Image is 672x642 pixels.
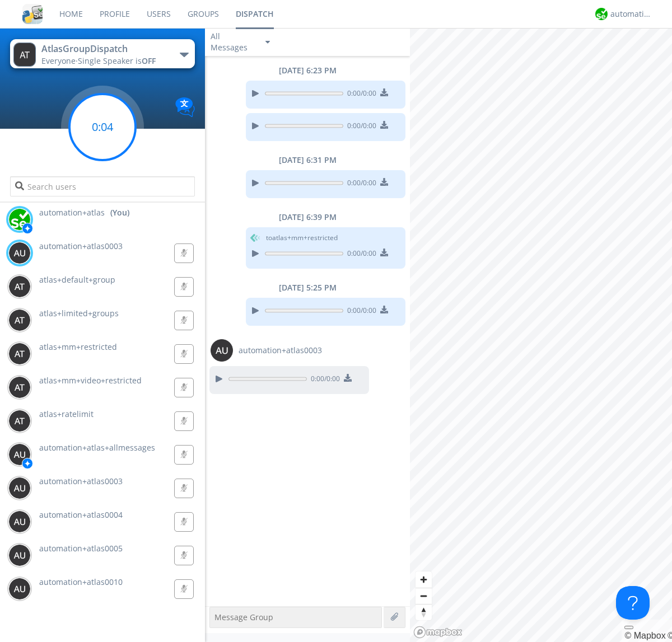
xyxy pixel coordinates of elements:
span: Single Speaker is [78,55,156,66]
span: atlas+limited+groups [39,308,119,318]
span: to atlas+mm+restricted [266,233,338,243]
span: 0:00 / 0:00 [307,374,340,386]
img: 373638.png [8,309,31,331]
a: Mapbox [624,631,665,640]
span: 0:00 / 0:00 [343,306,376,318]
img: 373638.png [13,43,36,67]
img: 373638.png [8,578,31,600]
img: download media button [380,178,388,186]
iframe: Toggle Customer Support [616,586,650,620]
img: 373638.png [8,510,31,533]
button: Reset bearing to north [416,604,432,620]
img: 373638.png [8,376,31,399]
img: d2d01cd9b4174d08988066c6d424eccd [8,208,31,231]
span: Reset bearing to north [416,604,432,620]
span: automation+atlas0003 [39,476,123,486]
span: automation+atlas+allmessages [39,442,155,453]
div: Everyone · [41,55,167,67]
div: [DATE] 6:39 PM [205,212,410,223]
img: 373638.png [211,339,233,362]
span: 0:00 / 0:00 [343,178,376,190]
span: 0:00 / 0:00 [343,121,376,133]
div: All Messages [211,31,255,53]
span: automation+atlas0010 [39,577,123,587]
img: download media button [380,306,388,313]
span: automation+atlas0003 [239,345,322,356]
span: OFF [142,55,156,66]
input: Search users [10,176,194,196]
button: Zoom in [416,571,432,588]
img: download media button [380,88,388,96]
span: atlas+ratelimit [39,409,94,419]
span: 0:00 / 0:00 [343,249,376,261]
span: atlas+mm+restricted [39,341,117,352]
div: [DATE] 6:31 PM [205,154,410,166]
span: atlas+default+group [39,274,115,285]
img: cddb5a64eb264b2086981ab96f4c1ba7 [22,4,43,24]
img: caret-down-sm.svg [265,41,270,44]
img: download media button [380,121,388,129]
img: download media button [344,374,352,382]
img: 373638.png [8,275,31,298]
button: Toggle attribution [624,626,633,629]
img: 373638.png [8,544,31,566]
span: Zoom out [416,588,432,604]
button: Zoom out [416,588,432,604]
div: [DATE] 6:23 PM [205,65,410,76]
a: Mapbox logo [413,626,463,639]
span: automation+atlas0005 [39,543,123,554]
img: 373638.png [8,343,31,365]
span: automation+atlas0003 [39,241,123,251]
img: d2d01cd9b4174d08988066c6d424eccd [595,8,608,20]
img: 373638.png [8,410,31,432]
div: [DATE] 5:25 PM [205,282,410,293]
span: automation+atlas0004 [39,509,123,520]
div: automation+atlas [610,8,652,20]
img: 373638.png [8,242,31,264]
span: automation+atlas [39,207,105,218]
button: AtlasGroupDispatchEveryone·Single Speaker isOFF [10,39,194,68]
img: 373638.png [8,443,31,466]
span: 0:00 / 0:00 [343,88,376,101]
div: AtlasGroupDispatch [41,43,167,55]
img: download media button [380,249,388,256]
div: (You) [110,207,129,218]
img: Translation enabled [175,97,195,117]
img: 373638.png [8,477,31,499]
span: atlas+mm+video+restricted [39,375,142,386]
